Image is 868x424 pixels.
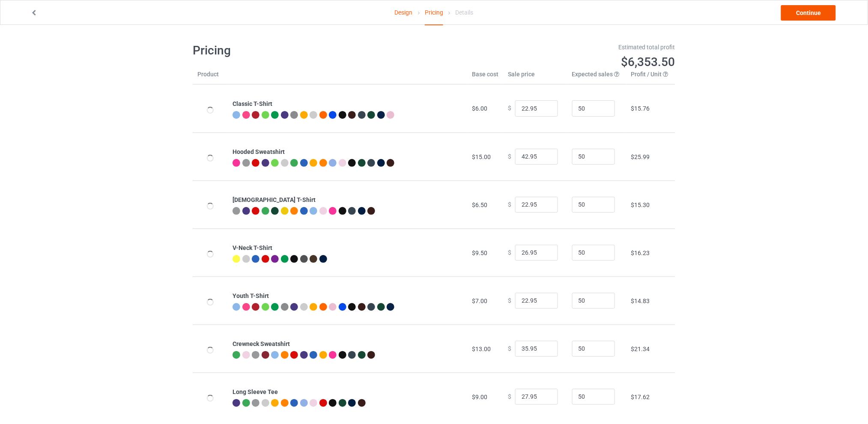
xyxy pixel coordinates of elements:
[233,340,290,347] b: Crewneck Sweatshirt
[626,70,675,84] th: Profit / Unit
[233,100,272,107] b: Classic T-Shirt
[567,70,626,84] th: Expected sales
[233,244,272,251] b: V-Neck T-Shirt
[621,55,675,69] span: $6,353.50
[508,345,511,352] span: $
[631,153,650,160] span: $25.99
[233,292,269,299] b: Youth T-Shirt
[472,153,491,160] span: $15.00
[472,250,487,256] span: $9.50
[233,388,278,395] b: Long Sleeve Tee
[281,303,289,311] img: heather_texture.png
[395,0,413,24] a: Design
[193,43,428,58] h1: Pricing
[233,148,285,155] b: Hooded Sweatshirt
[455,0,473,24] div: Details
[233,196,316,203] b: [DEMOGRAPHIC_DATA] T-Shirt
[781,5,836,21] a: Continue
[631,250,650,256] span: $16.23
[508,105,511,112] span: $
[472,298,487,304] span: $7.00
[631,105,650,112] span: $15.76
[508,393,511,400] span: $
[508,249,511,256] span: $
[508,153,511,160] span: $
[193,70,228,84] th: Product
[290,111,298,119] img: heather_texture.png
[472,346,491,352] span: $13.00
[472,201,487,208] span: $6.50
[472,105,487,112] span: $6.00
[631,346,650,352] span: $21.34
[631,298,650,304] span: $14.83
[467,70,503,84] th: Base cost
[631,201,650,208] span: $15.30
[440,43,676,51] div: Estimated total profit
[472,394,487,400] span: $9.00
[425,0,443,25] div: Pricing
[508,201,511,208] span: $
[503,70,567,84] th: Sale price
[631,394,650,400] span: $17.62
[508,297,511,304] span: $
